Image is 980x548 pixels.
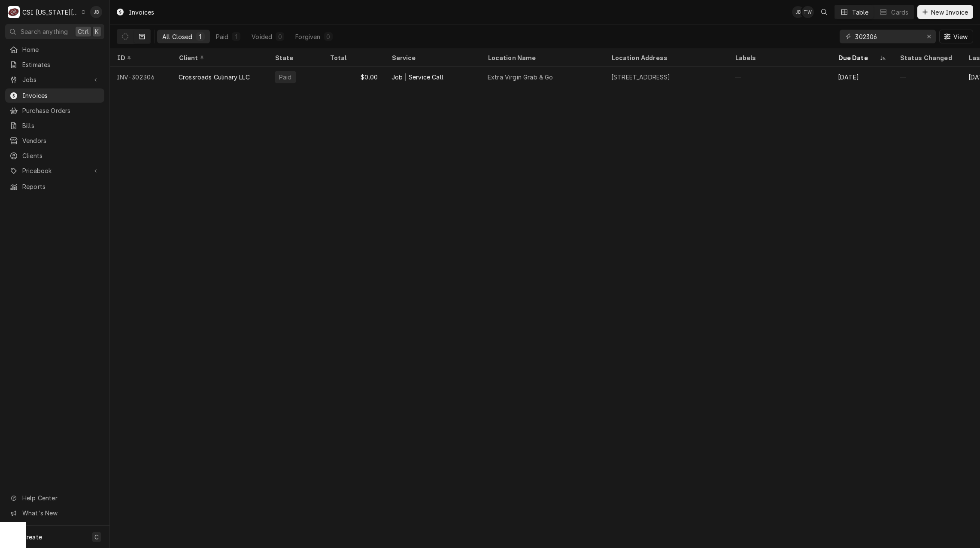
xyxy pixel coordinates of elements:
[90,6,102,18] div: Joshua Bennett's Avatar
[817,5,831,19] button: Open search
[5,164,104,178] a: Go to Pricebook
[922,30,936,43] button: Erase input
[831,67,893,87] div: [DATE]
[22,493,99,502] span: Help Center
[5,119,104,133] a: Bills
[802,6,814,18] div: Tori Warrick's Avatar
[22,45,100,54] span: Home
[891,8,908,17] div: Cards
[275,53,316,62] div: State
[22,106,100,115] span: Purchase Orders
[22,60,100,69] span: Estimates
[22,182,100,191] span: Reports
[488,73,553,82] div: Extra Virgin Grab & Go
[22,91,100,100] span: Invoices
[792,6,804,18] div: JB
[216,32,229,41] div: Paid
[391,53,472,62] div: Service
[278,73,293,82] div: Paid
[179,53,259,62] div: Client
[917,5,973,19] button: New Invoice
[22,136,100,145] span: Vendors
[5,73,104,87] a: Go to Jobs
[5,24,104,39] button: Search anythingCtrlK
[277,32,282,41] div: 0
[5,506,104,520] a: Go to What's New
[198,32,203,41] div: 1
[95,27,99,36] span: K
[22,151,100,160] span: Clients
[22,75,87,84] span: Jobs
[8,6,20,18] div: C
[838,53,877,62] div: Due Date
[5,104,104,118] a: Purchase Orders
[488,53,596,62] div: Location Name
[852,8,869,17] div: Table
[792,6,804,18] div: Joshua Bennett's Avatar
[802,6,814,18] div: TW
[94,533,99,542] span: C
[611,73,671,82] div: [STREET_ADDRESS]
[611,53,719,62] div: Location Address
[117,53,163,62] div: ID
[22,8,79,17] div: CSI [US_STATE][GEOGRAPHIC_DATA].
[5,88,104,103] a: Invoices
[295,32,320,41] div: Forgiven
[21,27,68,36] span: Search anything
[162,32,193,41] div: All Closed
[900,53,955,62] div: Status Changed
[5,43,104,57] a: Home
[855,30,919,43] input: Keyword search
[952,32,969,41] span: View
[5,491,104,505] a: Go to Help Center
[5,134,104,148] a: Vendors
[252,32,272,41] div: Voided
[5,58,104,72] a: Estimates
[893,67,962,87] div: —
[234,32,239,41] div: 1
[330,53,376,62] div: Total
[939,30,973,43] button: View
[5,149,104,163] a: Clients
[22,166,87,175] span: Pricebook
[728,67,831,87] div: —
[8,6,20,18] div: CSI Kansas City.'s Avatar
[22,121,100,130] span: Bills
[179,73,250,82] div: Crossroads Culinary LLC
[391,73,443,82] div: Job | Service Call
[22,533,42,541] span: Create
[90,6,102,18] div: JB
[326,32,331,41] div: 0
[5,180,104,194] a: Reports
[110,67,172,87] div: INV-302306
[929,8,970,17] span: New Invoice
[22,508,99,518] span: What's New
[735,53,824,62] div: Labels
[323,67,385,87] div: $0.00
[78,27,89,36] span: Ctrl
